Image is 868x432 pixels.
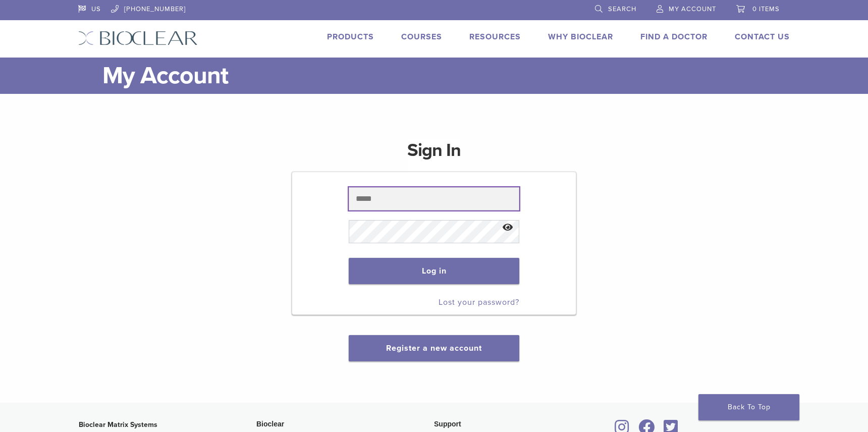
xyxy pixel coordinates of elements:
[548,32,613,42] a: Why Bioclear
[349,258,519,284] button: Log in
[401,32,442,42] a: Courses
[386,343,482,353] a: Register a new account
[469,32,521,42] a: Resources
[256,420,284,428] span: Bioclear
[608,5,636,13] span: Search
[439,297,519,307] a: Lost your password?
[349,335,519,361] button: Register a new account
[640,32,708,42] a: Find A Doctor
[698,394,799,420] a: Back To Top
[407,138,461,171] h1: Sign In
[102,58,790,94] h1: My Account
[78,31,198,45] img: Bioclear
[434,420,461,428] span: Support
[752,5,780,13] span: 0 items
[669,5,716,13] span: My Account
[497,215,519,241] button: Show password
[735,32,790,42] a: Contact Us
[79,420,157,429] strong: Bioclear Matrix Systems
[327,32,374,42] a: Products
